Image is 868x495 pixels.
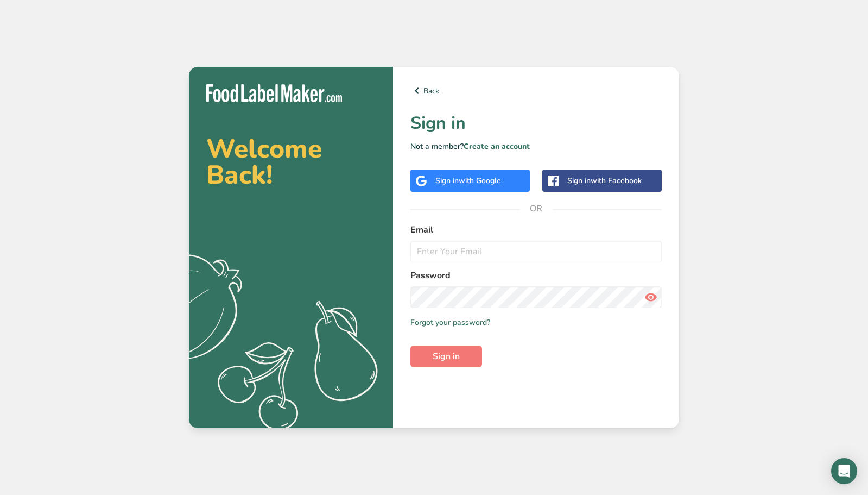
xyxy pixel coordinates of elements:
[206,84,342,102] img: Food Label Maker
[410,241,662,262] input: Enter Your Email
[410,346,482,367] button: Sign in
[410,110,662,136] h1: Sign in
[433,350,460,363] span: Sign in
[410,269,662,282] label: Password
[410,317,490,328] a: Forgot your password?
[520,192,553,225] span: OR
[567,175,642,186] div: Sign in
[464,141,530,152] a: Create an account
[206,136,376,188] h2: Welcome Back!
[410,223,662,236] label: Email
[410,84,662,97] a: Back
[410,141,662,152] p: Not a member?
[831,458,857,484] div: Open Intercom Messenger
[459,176,501,186] span: with Google
[435,175,501,186] div: Sign in
[591,176,642,186] span: with Facebook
